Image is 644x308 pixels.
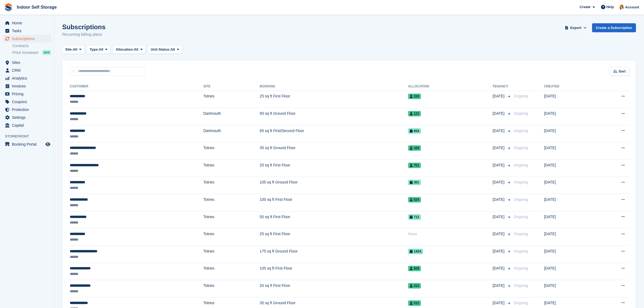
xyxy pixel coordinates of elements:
div: NEW [42,50,51,55]
p: Recurring billing plans [62,31,105,38]
span: Help [606,4,614,10]
span: Ongoing [514,197,528,202]
span: Sort [619,69,626,74]
span: Storefront [5,134,54,139]
span: 712 [408,214,421,220]
span: [DATE] [493,93,506,99]
td: 50 sq ft First Floor [260,211,408,228]
td: Totnes [203,211,260,228]
span: CRM [12,67,44,74]
span: [DATE] [493,214,506,220]
span: Ongoing [514,163,528,167]
span: Ongoing [514,266,528,270]
td: Dartmouth [203,108,260,125]
span: Ongoing [514,232,528,236]
div: None [408,231,493,237]
span: [DATE] [493,283,506,289]
span: 608 [408,266,421,271]
a: Price increases NEW [12,50,51,55]
td: Dartmouth [203,125,260,142]
span: [DATE] [493,197,506,202]
td: [DATE] [544,211,593,228]
th: Site [203,82,260,91]
td: [DATE] [544,246,593,263]
span: Capital [12,122,44,129]
td: Totnes [203,194,260,211]
span: 328 [408,145,421,151]
button: Unit Status: All [148,45,182,54]
a: menu [3,59,51,66]
td: Totnes [203,280,260,297]
span: Invoices [12,82,44,90]
a: menu [3,98,51,106]
span: Allocation: [116,47,134,52]
a: menu [3,35,51,42]
span: Ongoing [514,180,528,184]
span: Home [12,19,44,27]
td: Totnes [203,177,260,194]
th: Customer [69,82,203,91]
span: [DATE] [493,145,506,151]
td: [DATE] [544,280,593,297]
a: menu [3,67,51,74]
img: Joanne Smith [619,4,624,10]
td: Totnes [203,142,260,160]
a: menu [3,114,51,121]
span: 122 [408,111,421,116]
span: Unit Status: [151,47,170,52]
td: 100 sq ft First Floor [260,194,408,211]
span: [DATE] [493,128,506,134]
td: [DATE] [544,263,593,280]
span: 512 [408,300,421,306]
span: 301 [408,180,421,185]
a: menu [3,122,51,129]
span: All [99,47,103,52]
td: [DATE] [544,160,593,177]
span: [DATE] [493,248,506,254]
span: Ongoing [514,283,528,288]
span: All [134,47,138,52]
span: Export [570,25,581,31]
span: Protection [12,106,44,113]
a: menu [3,74,51,82]
a: Contracts [12,43,51,48]
img: stora-icon-8386f47178a22dfd0bd8f6a31ec36ba5ce8667c1dd55bd0f319d3a0aa187defe.svg [4,3,12,11]
span: Coupons [12,98,44,106]
h1: Subscriptions [62,23,105,31]
button: Site: All [62,45,85,54]
span: 654 [408,128,421,134]
th: Allocation [408,82,493,91]
span: Type: [90,47,99,52]
td: [DATE] [544,228,593,246]
a: Indoor Self Storage [15,3,59,12]
td: 105 sq ft First Floor [260,263,408,280]
td: 25 sq ft First Floor [260,91,408,108]
span: Price increases [12,50,38,55]
td: Totnes [203,160,260,177]
span: [DATE] [493,300,506,306]
td: [DATE] [544,125,593,142]
td: [DATE] [544,108,593,125]
span: Ongoing [514,129,528,133]
span: 220 [408,94,421,99]
td: 35 sq ft Ground Floor [260,142,408,160]
td: [DATE] [544,194,593,211]
span: All [170,47,175,52]
th: Tenancy [493,82,511,91]
span: Ongoing [514,146,528,150]
span: Tasks [12,27,44,35]
td: 105 sq ft Ground Floor [260,177,408,194]
td: 20 sq ft First Floor [260,280,408,297]
th: Booking [260,82,408,91]
th: Created [544,82,593,91]
a: menu [3,140,51,148]
td: 25 sq ft First Floor [260,228,408,246]
a: menu [3,106,51,113]
td: Totnes [203,91,260,108]
td: 25 sq ft First Floor [260,160,408,177]
a: menu [3,90,51,98]
span: [DATE] [493,111,506,116]
td: 65 sq ft First/Second Floor [260,125,408,142]
a: menu [3,27,51,35]
span: Create [580,4,590,10]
